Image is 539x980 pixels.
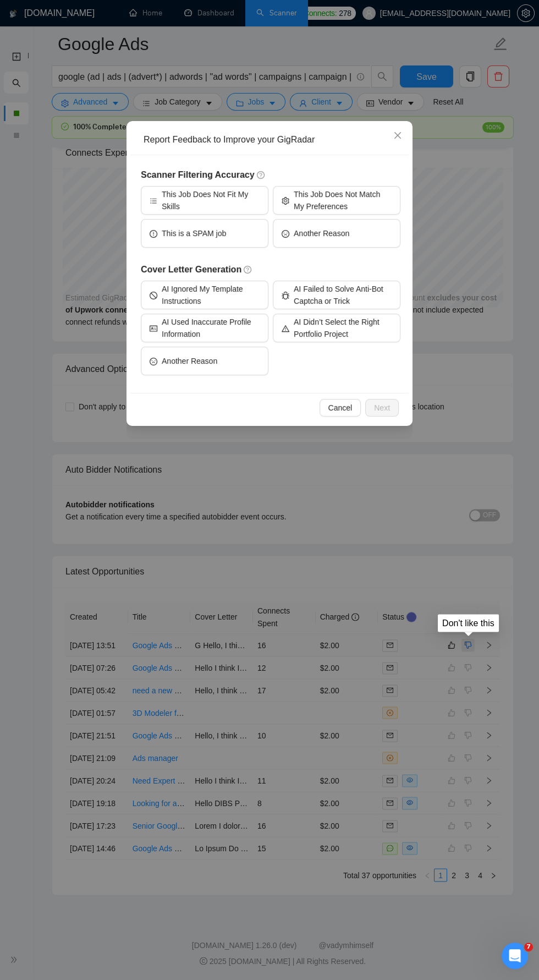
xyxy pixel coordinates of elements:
[141,186,268,215] button: barsThis Job Does Not Fit My Skills
[273,314,400,342] button: warningAI Didn’t Select the Right Portfolio Project
[320,399,361,417] button: Cancel
[162,188,260,212] span: This Job Does Not Fit My Skills
[383,121,413,151] button: Close
[141,314,268,342] button: idcardAI Used Inaccurate Profile Information
[294,316,392,340] span: AI Didn’t Select the Right Portfolio Project
[273,186,400,215] button: settingThis Job Does Not Match My Preferences
[162,227,226,239] span: This is a SPAM job
[141,263,400,276] h5: Cover Letter Generation
[150,324,157,332] span: idcard
[150,357,157,365] span: frown
[162,355,217,367] span: Another Reason
[144,134,403,146] div: Report Feedback to Improve your GigRadar
[273,219,400,248] button: frownAnother Reason
[365,399,399,417] button: Next
[328,402,353,414] span: Cancel
[141,219,268,248] button: exclamation-circleThis is a SPAM job
[282,196,289,204] span: setting
[162,316,260,340] span: AI Used Inaccurate Profile Information
[282,229,289,237] span: frown
[294,283,392,307] span: AI Failed to Solve Anti-Bot Captcha or Trick
[150,196,157,204] span: bars
[150,229,157,237] span: exclamation-circle
[294,227,349,239] span: Another Reason
[282,324,289,332] span: warning
[257,171,266,179] span: question-circle
[273,281,400,309] button: bugAI Failed to Solve Anti-Bot Captcha or Trick
[393,131,402,140] span: close
[442,617,494,628] div: Don't like this
[162,283,260,307] span: AI Ignored My Template Instructions
[141,168,400,182] h5: Scanner Filtering Accuracy
[294,188,392,212] span: This Job Does Not Match My Preferences
[141,347,268,375] button: frownAnother Reason
[150,291,157,299] span: stop
[244,265,252,274] span: question-circle
[502,943,528,969] iframe: Intercom live chat
[141,281,268,309] button: stopAI Ignored My Template Instructions
[282,291,289,299] span: bug
[524,943,533,951] span: 7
